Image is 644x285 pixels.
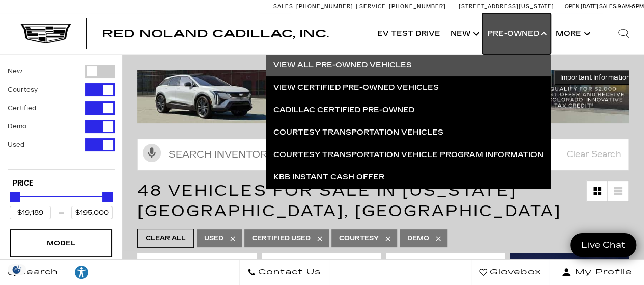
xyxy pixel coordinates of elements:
a: Pre-Owned [482,13,551,54]
div: Search [603,13,644,54]
span: Courtesy [339,232,379,245]
span: 48 Vehicles for Sale in [US_STATE][GEOGRAPHIC_DATA], [GEOGRAPHIC_DATA] [137,182,561,220]
a: Courtesy Transportation Vehicles [266,121,551,144]
button: Important Information [554,70,636,85]
span: Search [16,265,58,279]
div: Maximum Price [102,192,113,202]
section: Click to Open Cookie Consent Modal [5,264,29,275]
div: Filter by Vehicle Type [8,65,115,169]
span: Red Noland Cadillac, Inc. [102,28,329,40]
a: KBB Instant Cash Offer [266,166,551,189]
label: Demo [8,121,26,132]
div: ModelModel [10,229,112,257]
a: [STREET_ADDRESS][US_STATE] [459,3,554,10]
a: Explore your accessibility options [66,260,97,285]
h5: Price [13,179,109,188]
label: Courtesy [8,85,38,95]
div: Price [10,188,113,219]
a: Grid View [587,181,607,201]
span: [PHONE_NUMBER] [296,3,353,10]
span: Used [204,232,223,245]
input: Minimum [10,206,51,219]
label: New [8,66,22,76]
a: New [445,13,482,54]
img: 2508-August-FOM-OPTIQ-Lease9 [137,70,636,123]
button: Open user profile menu [549,260,644,285]
a: Red Noland Cadillac, Inc. [102,29,329,39]
svg: Click to toggle on voice search [143,144,161,162]
a: Cadillac Certified Pre-Owned [266,99,551,121]
span: Sales: [599,3,618,10]
a: Service: [PHONE_NUMBER] [356,4,449,9]
span: Certified Used [252,232,311,245]
label: Used [8,140,24,150]
span: Demo [407,232,429,245]
div: Explore your accessibility options [66,265,97,280]
span: [PHONE_NUMBER] [389,3,446,10]
span: Important Information [560,73,630,82]
span: Live Chat [576,239,630,251]
span: Open [DATE] [565,3,598,10]
span: Sales: [273,3,295,10]
a: View All Pre-Owned Vehicles [266,54,551,76]
span: My Profile [571,265,632,279]
span: 9 AM-6 PM [618,3,644,10]
a: Contact Us [239,260,329,285]
div: Model [36,238,87,249]
label: Certified [8,103,36,113]
img: Opt-Out Icon [5,264,29,275]
button: More [551,13,593,54]
div: Minimum Price [10,192,20,202]
a: View Certified Pre-Owned Vehicles [266,76,551,99]
a: Sales: [PHONE_NUMBER] [273,4,356,9]
span: Contact Us [256,265,321,279]
a: EV Test Drive [372,13,445,54]
a: Live Chat [570,233,636,257]
a: Courtesy Transportation Vehicle Program Information [266,144,551,166]
input: Search Inventory [137,139,629,170]
img: Cadillac Dark Logo with Cadillac White Text [20,24,71,43]
span: Service: [359,3,387,10]
input: Maximum [71,206,113,219]
a: Glovebox [471,260,549,285]
span: Clear All [146,232,186,245]
span: Glovebox [487,265,541,279]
